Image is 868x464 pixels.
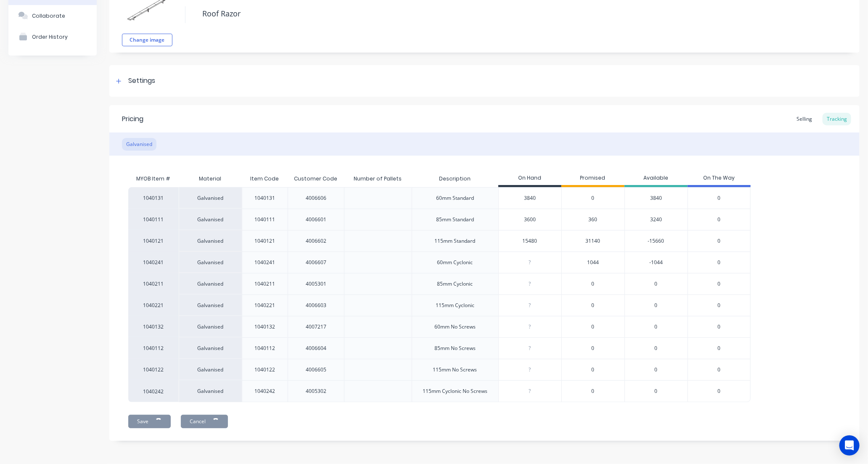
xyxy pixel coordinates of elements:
div: 1040242 [254,387,275,395]
div: 0 [625,359,688,380]
div: MYOB Item # [128,170,179,187]
div: 115mm Cyclonic [436,302,474,309]
div: ? [499,273,561,294]
div: 3840 [625,187,688,209]
div: 4006602 [306,237,326,245]
div: 3240 [625,209,688,230]
div: 0 [625,294,688,316]
div: Available [625,170,688,187]
span: 1044 [587,259,599,266]
div: 0 [625,316,688,337]
div: Galvanised [179,209,242,230]
div: 85mm Cyclonic [437,280,473,288]
div: 60mm Cyclonic [437,259,473,266]
div: 0 [625,380,688,402]
div: Description [432,168,477,189]
div: ? [499,316,561,337]
div: Material [179,170,242,187]
div: 1040242 [128,380,179,402]
button: Save [128,415,171,428]
div: 1040132 [254,323,275,331]
div: Galvanised [179,337,242,359]
div: -1044 [625,252,688,273]
span: 0 [592,323,595,331]
span: 0 [717,323,720,331]
div: 1040121 [128,230,179,252]
div: 4005302 [306,387,326,395]
div: 85mm Standard [436,216,474,223]
div: 0 [625,273,688,294]
div: 3600 [499,209,561,230]
div: 4006605 [306,366,326,374]
span: 0 [717,387,720,395]
span: 0 [592,387,595,395]
div: Galvanised [179,187,242,209]
span: 0 [717,366,720,374]
div: Promised [561,170,625,187]
div: 1040112 [128,337,179,359]
span: 0 [717,259,720,266]
div: ? [499,338,561,359]
div: 1040221 [128,294,179,316]
button: Cancel [181,415,228,428]
span: 0 [592,280,595,288]
div: 60mm Standard [436,194,474,202]
div: 15480 [499,231,561,252]
div: Galvanised [179,273,242,294]
div: 4007217 [306,323,326,331]
span: 0 [717,280,720,288]
div: Item Code [243,168,286,189]
div: 1040132 [128,316,179,337]
div: On The Way [688,170,751,187]
div: Galvanised [122,138,156,151]
div: ? [499,381,561,402]
div: Order History [32,34,68,40]
div: ? [499,295,561,316]
div: Tracking [823,113,851,125]
span: 0 [592,302,595,309]
div: 1040111 [254,216,275,223]
div: 0 [625,337,688,359]
div: 4006606 [306,194,326,202]
button: Change image [122,34,172,46]
span: 31140 [586,237,601,245]
div: 4005301 [306,280,326,288]
span: 0 [717,216,720,223]
div: Number of Pallets [347,168,408,189]
div: -15660 [625,230,688,252]
div: ? [499,359,561,380]
span: 0 [717,302,720,309]
div: 1040122 [254,366,275,374]
div: Galvanised [179,252,242,273]
div: 4006604 [306,345,326,352]
div: 85mm No Screws [434,345,476,352]
div: 1040221 [254,302,275,309]
div: Galvanised [179,380,242,402]
div: 1040112 [254,345,275,352]
div: ? [499,252,561,273]
div: Galvanised [179,230,242,252]
button: Order History [8,26,97,47]
div: 1040121 [254,237,275,245]
div: 1040241 [128,252,179,273]
div: Customer Code [287,168,344,189]
div: 1040241 [254,259,275,266]
div: 60mm No Screws [434,323,476,331]
div: Pricing [122,114,143,124]
span: 0 [592,194,595,202]
div: 4006603 [306,302,326,309]
span: 0 [717,194,720,202]
div: Galvanised [179,359,242,380]
div: Selling [792,113,816,125]
span: 0 [717,345,720,352]
div: 115mm Standard [435,237,476,245]
div: 1040111 [128,209,179,230]
div: 1040131 [254,194,275,202]
span: 0 [592,366,595,374]
div: 1040122 [128,359,179,380]
div: Galvanised [179,316,242,337]
textarea: Roof Razor [198,4,778,24]
div: Galvanised [179,294,242,316]
div: Collaborate [32,13,65,19]
div: 1040131 [128,187,179,209]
